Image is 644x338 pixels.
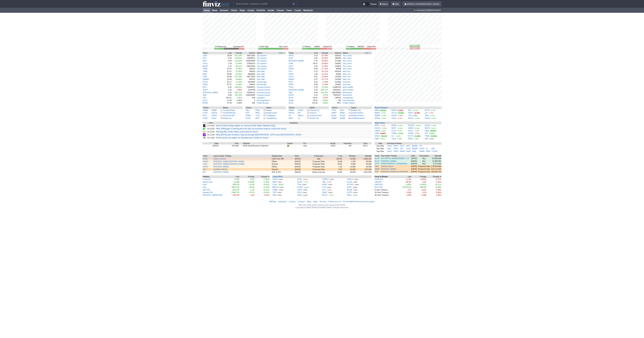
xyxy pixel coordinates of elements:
a: [PERSON_NAME] [213,171,229,173]
a: Top Losers [343,62,352,64]
a: TRML [203,70,208,72]
a: Advertise [278,200,287,203]
a: Sep 09/b [377,148,384,150]
span: Asc. [273,114,276,116]
a: UL [298,117,300,119]
a: GBP/USD [375,183,383,185]
a: NBIS [375,109,379,111]
a: Overbought [257,81,266,83]
a: MNDR [289,78,294,80]
a: Downgrades [343,97,353,99]
a: Horizontal S/R [223,114,235,116]
a: Crypto [293,8,302,13]
a: Top Gainers [257,60,267,62]
a: CCII [322,186,326,188]
a: NMP [273,181,277,183]
a: GLTO [289,65,293,67]
a: QMMM [203,78,209,80]
a: FIGX [297,191,302,193]
a: STKH [289,76,293,78]
a: FLDB [203,112,207,114]
a: ORCL [387,150,392,152]
a: ALMU [289,99,294,101]
a: URGN [203,160,208,162]
a: Oversold [343,81,350,83]
a: Futures [276,8,285,13]
a: AMRK [419,150,425,152]
a: Morning Bid: Dollar slides as job worries mount [216,131,258,133]
a: THH [297,183,301,185]
input: Search ticker, company or profile [233,1,297,7]
a: AAPL [375,124,380,126]
a: SDIV [289,117,293,119]
a: SVACU [347,178,353,180]
a: VZLA [406,148,411,150]
a: CWD [203,55,207,57]
a: Follow us on X [328,200,341,203]
a: ELOG [347,181,352,183]
a: RBRK [400,150,405,152]
a: SPY [408,109,412,111]
a: CVGW [432,150,437,152]
a: ABVX [394,145,398,147]
a: Top Gainers [257,68,267,70]
a: TRML [203,68,208,70]
a: LWAC [322,191,327,193]
a: TBLL [246,109,250,111]
a: Sep 09/a [377,150,384,152]
a: KRKR [391,109,397,111]
a: EUR/USD [375,178,383,180]
a: OBA [273,194,276,196]
a: Multiple Bottom [351,114,364,116]
a: Stock Futures Edge Higher as Treasury Rally Stalls: Markets Wrap [216,125,276,127]
b: Major News [375,122,385,124]
a: PMMF [211,109,217,111]
a: Unusual Volume [257,91,270,93]
a: Insider Selling [343,102,354,104]
a: ETS [322,189,326,191]
a: SNTG [408,112,413,114]
a: Top Losers [343,55,352,57]
a: CRL [203,97,206,99]
a: [PERSON_NAME] [381,168,396,171]
a: [PERSON_NAME] [PERSON_NAME] [213,160,244,162]
a: Natural Gas [203,181,213,183]
a: OCTO [391,112,397,114]
a: EVAC [347,186,352,188]
a: Recent Quotes [375,107,388,109]
a: SI [426,148,428,150]
a: PPBT [289,83,293,85]
a: DSY [203,86,207,88]
a: QULL [340,109,345,111]
a: SMMT [332,117,337,119]
a: APAD [322,183,327,185]
a: Nasdaq 100 [203,191,213,193]
a: Backtests [302,8,314,13]
a: GOOGL [408,124,415,126]
span: Theme [370,2,377,6]
a: TrendlineSupp. [223,109,235,111]
a: TSLA [391,138,396,140]
a: FCHL [297,178,302,180]
a: Double Top [309,117,319,119]
a: Affiliate [269,200,276,203]
a: [PERSON_NAME] 2000 [203,194,223,196]
a: Unusual Volume [257,86,270,88]
a: RA CAPITAL MANAGEMENT, L.P. [381,157,409,160]
a: ICSH [211,117,216,119]
a: Most Volatile [343,86,353,88]
a: QUSA [340,114,345,116]
a: STTK [375,163,379,165]
a: EZGO [289,94,294,96]
a: BTC/USD [375,186,383,188]
a: NVDA [391,124,396,126]
a: OPEN [375,117,380,119]
a: Top Losers [343,57,352,59]
a: Most Active [343,94,352,96]
a: Insider Buying [257,102,269,104]
a: OCTO [408,135,414,137]
a: MGF [255,117,259,119]
a: BIL [298,112,301,114]
a: Charts [230,8,238,13]
a: WEN [255,112,260,114]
